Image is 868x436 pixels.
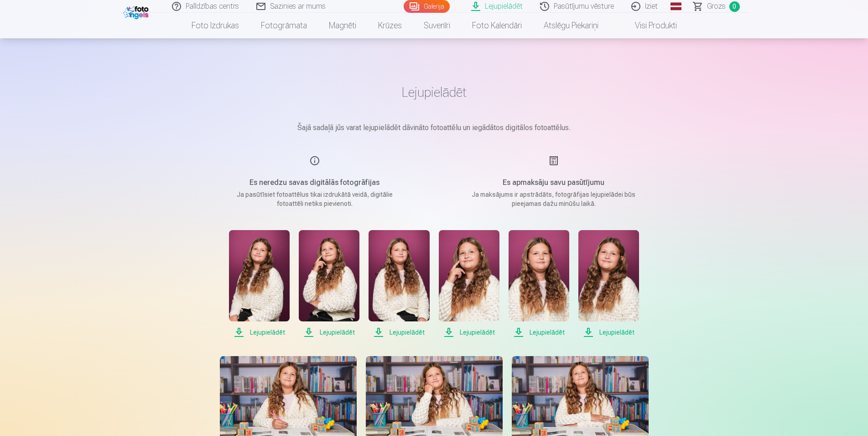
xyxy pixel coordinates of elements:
[206,122,662,133] p: Šajā sadaļā jūs varat lejupielādēt dāvināto fotoattēlu un iegādātos digitālos fotoattēlus.
[229,230,290,338] a: Lejupielādēt
[609,13,688,38] a: Visi produkti
[250,13,318,38] a: Fotogrāmata
[299,327,359,338] span: Lejupielādēt
[509,230,569,338] a: Lejupielādēt
[367,13,413,38] a: Krūzes
[533,13,609,38] a: Atslēgu piekariņi
[461,13,533,38] a: Foto kalendāri
[413,13,461,38] a: Suvenīri
[123,4,151,19] img: /fa1
[467,177,640,188] h5: Es apmaksāju savu pasūtījumu
[228,190,401,208] p: Ja pasūtīsiet fotoattēlus tikai izdrukātā veidā, digitālie fotoattēli netiks pievienoti.
[318,13,367,38] a: Magnēti
[439,230,499,338] a: Lejupielādēt
[578,230,639,338] a: Lejupielādēt
[228,177,401,188] h5: Es neredzu savas digitālās fotogrāfijas
[467,190,640,208] p: Ja maksājums ir apstrādāts, fotogrāfijas lejupielādei būs pieejamas dažu minūšu laikā.
[229,327,290,338] span: Lejupielādēt
[439,327,499,338] span: Lejupielādēt
[369,230,429,338] a: Lejupielādēt
[509,327,569,338] span: Lejupielādēt
[707,1,726,12] span: Grozs
[181,13,250,38] a: Foto izdrukas
[729,1,740,12] span: 0
[299,230,359,338] a: Lejupielādēt
[369,327,429,338] span: Lejupielādēt
[206,84,662,100] h1: Lejupielādēt
[578,327,639,338] span: Lejupielādēt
